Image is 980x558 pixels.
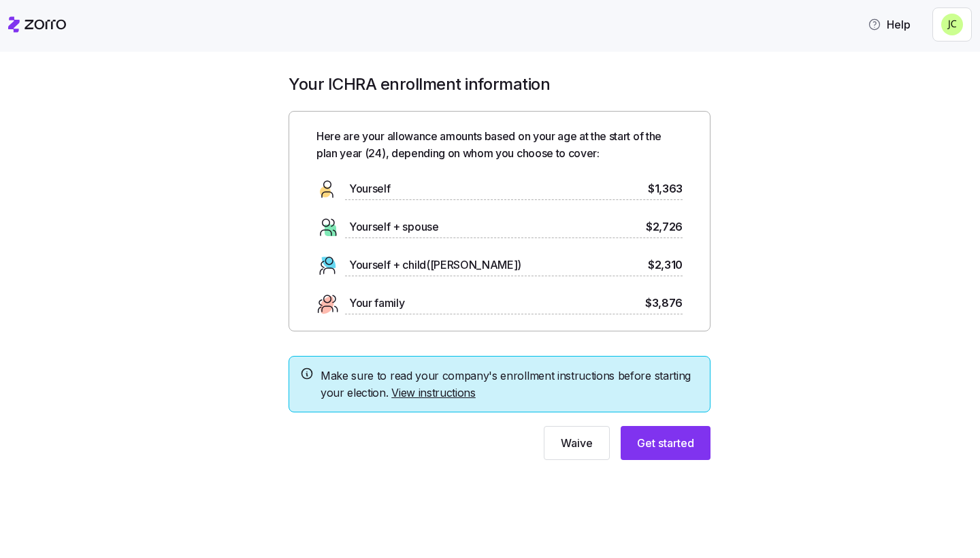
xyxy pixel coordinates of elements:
button: Help [857,11,921,38]
span: Make sure to read your company's enrollment instructions before starting your election. [321,367,699,401]
span: Yourself + spouse [349,218,439,235]
button: Get started [621,426,710,460]
span: Yourself + child([PERSON_NAME]) [349,257,521,274]
span: $2,310 [648,257,683,274]
span: Yourself [349,180,390,197]
span: Your family [349,295,404,312]
img: 88208aa1bb67df0da1fd80abb5299cb9 [941,14,963,35]
span: Here are your allowance amounts based on your age at the start of the plan year ( 24 ), depending... [316,128,683,162]
span: $2,726 [646,218,683,235]
span: Get started [637,435,694,451]
span: Help [868,16,911,33]
button: Waive [544,426,610,460]
h1: Your ICHRA enrollment information [289,73,710,95]
span: $1,363 [648,180,683,197]
span: $3,876 [645,295,683,312]
span: Waive [561,435,593,451]
a: View instructions [391,386,476,399]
